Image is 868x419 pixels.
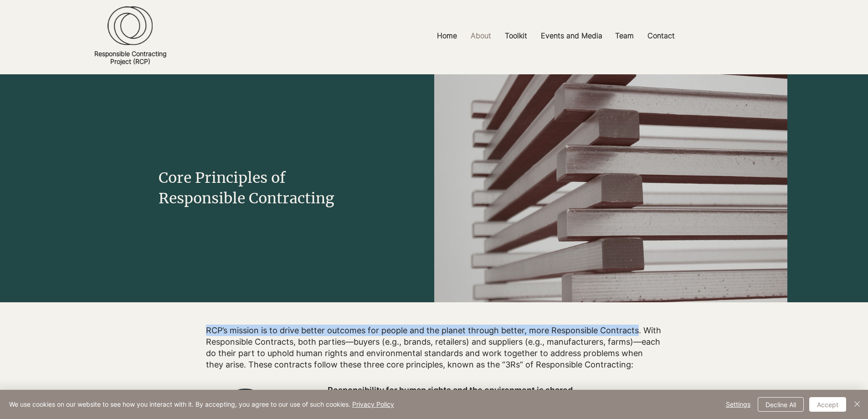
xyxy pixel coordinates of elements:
img: Close [852,398,863,409]
span: Settings [726,398,750,411]
p: Toolkit [500,26,532,46]
a: Privacy Policy [352,400,394,408]
a: Responsible ContractingProject (RCP) [94,50,166,65]
span: We use cookies on our website to see how you interact with it. By accepting, you agree to our use... [9,400,394,409]
button: Close [852,397,863,412]
button: Decline All [758,397,804,412]
span: Responsibility for human rights and the environment is shared [328,385,573,395]
nav: Site [324,26,787,46]
a: Home [430,26,464,46]
p: Home [432,26,462,46]
h1: Core Principles of Responsible Contracting [159,168,347,209]
p: About [466,26,496,46]
p: Team [611,26,638,46]
a: Team [608,26,641,46]
a: Toolkit [498,26,534,46]
img: pexels-noahdwilke-68725_edited.jpg [434,74,787,302]
h2: RCP’s mission is to drive better outcomes for people and the planet through better, more Responsi... [206,325,662,371]
button: Accept [809,397,846,412]
a: About [464,26,498,46]
a: Events and Media [534,26,608,46]
p: Contact [643,26,679,46]
a: Contact [641,26,682,46]
p: Events and Media [536,26,607,46]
